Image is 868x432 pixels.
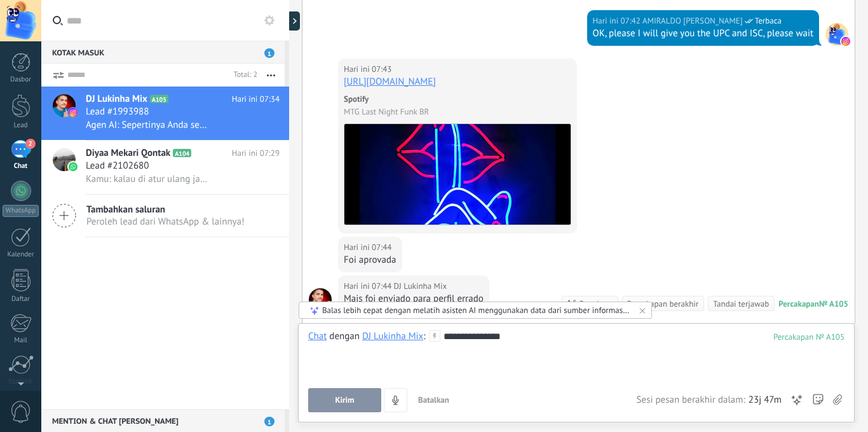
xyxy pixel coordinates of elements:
div: Mention & Chat [PERSON_NAME] [41,409,285,432]
span: Sesi pesan berakhir dalam: [637,394,745,407]
div: Total: 2 [229,69,257,81]
div: Kalender [3,251,39,259]
span: Terbaca [755,15,782,27]
span: Lead #2102680 [86,160,149,172]
div: Dasbor [3,76,39,84]
div: Rangkum [580,298,613,310]
span: DJ Lukinha Mix [394,280,447,293]
button: Lainnya [257,64,285,87]
span: Tambahkan saluran [86,204,245,216]
span: Hari ini 07:29 [232,147,280,160]
span: Batalkan [418,394,449,405]
a: [URL][DOMAIN_NAME] [344,76,436,88]
div: Percakapan [778,298,819,309]
div: Kotak masuk [41,41,285,64]
span: MTG Last Night Funk BR [344,106,571,118]
span: Lead #1993988 [86,106,149,118]
button: Kirim [308,388,381,412]
span: DJ Lukinha Mix [86,93,147,106]
span: Diyaa Mekari Qontak [86,147,170,160]
span: Peroleh lead dari WhatsApp & lainnya! [86,216,245,228]
div: 105 [773,331,844,342]
div: Balas lebih cepat dengan melatih asisten AI menggunakan data dari sumber informasimu [322,305,630,316]
div: OK, please I will give you the UPC and ISC, please wait [593,27,814,40]
div: № A105 [819,298,848,309]
img: icon [69,108,78,117]
span: Hari ini 07:34 [232,93,280,106]
a: avatariconDJ Lukinha MixA105Hari ini 07:34Lead #1993988Agen AI: Sepertinya Anda sedang mencari in... [41,87,289,140]
img: icon [69,162,78,171]
div: Mais foi enviado para perfil errado [344,293,484,305]
span: A105 [150,95,168,103]
div: Foi aprovada [344,254,397,267]
span: : [423,330,425,343]
span: 1 [264,417,275,426]
div: Hari ini 07:43 [344,63,394,76]
div: Daftar [3,295,39,303]
span: 2 [25,139,36,149]
div: Mail [3,337,39,345]
div: Chat [3,162,39,171]
span: 1 [264,48,275,58]
button: Batalkan [413,388,454,412]
div: Hari ini 07:44 [344,241,394,254]
div: Lead [3,122,39,130]
span: 23j 47m [749,394,782,407]
a: Spotify [344,94,369,104]
a: avatariconDiyaa Mekari QontakA104Hari ini 07:29Lead #2102680Kamu: kalau di atur ulang jadwal nya ... [41,141,289,194]
span: Agen AI: Sepertinya Anda sedang mencari informasi tentang lagu "Last Night Funk" dari MTG dan apa... [86,119,210,131]
span: A104 [173,149,191,157]
div: Tandai terjawab [713,298,769,310]
div: Tampilkan [287,11,300,31]
div: WhatsApp [3,205,39,217]
span: AMIRALDO ALDIANSYAH (Kantor Penjualan) [642,15,743,27]
div: Percakapan berakhir [627,298,699,310]
div: Hari ini 07:42 [593,15,643,27]
div: DJ Lukinha Mix [362,330,423,342]
span: AMIRALDO ALDIANSYAH [825,23,848,46]
span: DJ Lukinha Mix [309,288,332,311]
span: Kamu: kalau di atur ulang jadwal nya apa bisa kak ? [86,173,210,185]
div: Sesi pesan berakhir dalam [637,394,782,407]
div: Hari ini 07:44 [344,280,394,293]
span: Kirim [335,396,354,405]
span: dengan [329,330,360,343]
img: instagram.svg [841,37,850,46]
